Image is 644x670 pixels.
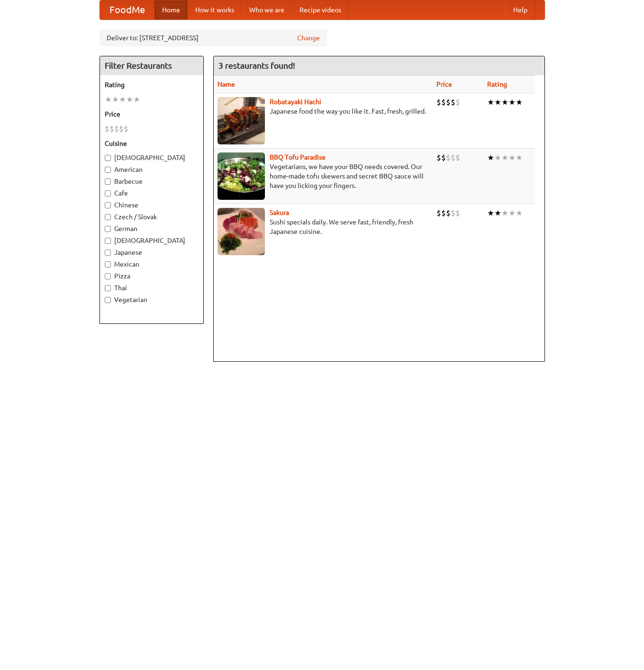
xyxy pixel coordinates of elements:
[112,94,119,105] li: ★
[451,208,455,218] li: $
[218,162,429,190] p: Vegetarians, we have your BBQ needs covered. Our home-made tofu skewers and secret BBQ sauce will...
[105,283,199,293] label: Thai
[105,212,199,222] label: Czech / Slovak
[119,94,126,105] li: ★
[446,152,451,163] li: $
[270,209,289,216] a: Sakura
[446,208,451,218] li: $
[105,179,111,185] input: Barbecue
[501,208,508,218] li: ★
[292,0,349,19] a: Recipe videos
[105,250,111,256] input: Japanese
[154,0,188,19] a: Home
[436,208,441,218] li: $
[105,94,112,105] li: ★
[270,98,321,106] a: Robatayaki Hachi
[487,80,507,88] a: Rating
[516,208,523,218] li: ★
[218,80,235,88] a: Name
[105,109,199,119] h5: Price
[105,226,111,232] input: German
[100,56,203,75] h4: Filter Restaurants
[501,97,508,107] li: ★
[508,97,516,107] li: ★
[451,152,455,163] li: $
[436,97,441,107] li: $
[133,94,140,105] li: ★
[124,124,128,134] li: $
[105,200,199,210] label: Chinese
[436,80,452,88] a: Price
[105,165,199,174] label: American
[242,0,292,19] a: Who we are
[455,208,460,218] li: $
[100,0,154,19] a: FoodMe
[105,190,111,197] input: Cafe
[455,152,460,163] li: $
[105,273,111,279] input: Pizza
[501,152,508,163] li: ★
[218,208,265,255] img: sakura.jpg
[516,97,523,107] li: ★
[441,208,446,218] li: $
[105,259,199,269] label: Mexican
[105,188,199,198] label: Cafe
[451,97,455,107] li: $
[218,97,265,144] img: robatayaki.jpg
[105,297,111,303] input: Vegetarian
[105,139,199,148] h5: Cuisine
[297,33,320,43] a: Change
[105,285,111,291] input: Thai
[436,152,441,163] li: $
[119,124,124,134] li: $
[126,94,133,105] li: ★
[105,155,111,161] input: [DEMOGRAPHIC_DATA]
[218,217,429,236] p: Sushi specials daily. We serve fast, friendly, fresh Japanese cuisine.
[446,97,451,107] li: $
[270,153,326,161] a: BBQ Tofu Paradise
[487,152,494,163] li: ★
[105,80,199,89] h5: Rating
[494,97,501,107] li: ★
[105,236,199,245] label: [DEMOGRAPHIC_DATA]
[105,261,111,268] input: Mexican
[508,208,516,218] li: ★
[105,224,199,233] label: German
[506,0,535,19] a: Help
[494,152,501,163] li: ★
[114,124,119,134] li: $
[105,238,111,244] input: [DEMOGRAPHIC_DATA]
[105,248,199,257] label: Japanese
[105,167,111,173] input: American
[105,177,199,186] label: Barbecue
[100,29,327,46] div: Deliver to: [STREET_ADDRESS]
[218,61,295,70] ng-pluralize: 3 restaurants found!
[487,208,494,218] li: ★
[105,214,111,220] input: Czech / Slovak
[105,295,199,304] label: Vegetarian
[494,208,501,218] li: ★
[109,124,114,134] li: $
[105,271,199,281] label: Pizza
[508,152,516,163] li: ★
[105,202,111,208] input: Chinese
[218,107,429,116] p: Japanese food the way you like it. Fast, fresh, grilled.
[105,153,199,162] label: [DEMOGRAPHIC_DATA]
[516,152,523,163] li: ★
[441,152,446,163] li: $
[105,124,109,134] li: $
[455,97,460,107] li: $
[218,152,265,200] img: tofuparadise.jpg
[188,0,242,19] a: How it works
[487,97,494,107] li: ★
[441,97,446,107] li: $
